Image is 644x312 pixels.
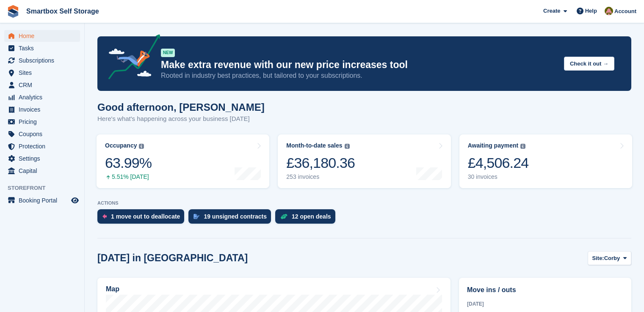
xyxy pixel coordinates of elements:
[4,128,80,140] a: menu
[19,91,69,103] span: Analytics
[4,104,80,115] a: menu
[97,252,248,264] h2: [DATE] in [GEOGRAPHIC_DATA]
[468,173,529,181] div: 30 invoices
[280,213,287,219] img: deal-1b604bf984904fb50ccaf53a9ad4b4a5d6e5aea283cecdc64d6e3604feb123c2.svg
[345,144,350,149] img: icon-info-grey-7440780725fd019a000dd9b08b2336e03edf1995a4989e88bcd33f0948082b44.svg
[161,71,557,80] p: Rooted in industry best practices, but tailored to your subscriptions.
[468,142,519,149] div: Awaiting payment
[19,165,69,177] span: Capital
[105,154,152,172] div: 63.99%
[585,7,597,15] span: Help
[286,154,355,172] div: £36,180.36
[467,285,623,295] h2: Move ins / outs
[97,114,265,124] p: Here's what's happening across your business [DATE]
[111,213,180,220] div: 1 move out to deallocate
[193,214,199,219] img: contract_signature_icon-13c848040528278c33f63329250d36e43548de30e8caae1d1a13099fd9432cc5.svg
[102,214,107,219] img: move_outs_to_deallocate_icon-f764333ba52eb49d3ac5e1228854f67142a1ed5810a6f6cc68b1a99e826820c5.svg
[4,30,80,42] a: menu
[161,49,175,57] div: NEW
[4,194,80,206] a: menu
[4,165,80,177] a: menu
[19,128,69,140] span: Coupons
[4,55,80,66] a: menu
[105,142,137,149] div: Occupancy
[105,173,152,181] div: 5.51% [DATE]
[605,7,613,15] img: Alex Selenitsas
[19,116,69,128] span: Pricing
[204,213,267,220] div: 19 unsigned contracts
[161,59,557,71] p: Make extra revenue with our new price increases tool
[292,213,331,220] div: 12 open deals
[4,91,80,103] a: menu
[19,55,69,66] span: Subscriptions
[70,195,80,205] a: Preview store
[97,101,265,113] h1: Good afternoon, [PERSON_NAME]
[459,134,632,188] a: Awaiting payment £4,506.24 30 invoices
[19,79,69,91] span: CRM
[8,184,84,192] span: Storefront
[97,209,188,228] a: 1 move out to deallocate
[19,104,69,115] span: Invoices
[286,142,342,149] div: Month-to-date sales
[286,173,355,181] div: 253 invoices
[467,300,623,308] div: [DATE]
[604,254,620,263] span: Corby
[592,254,604,263] span: Site:
[278,134,451,188] a: Month-to-date sales £36,180.36 253 invoices
[19,140,69,152] span: Protection
[101,34,160,82] img: price-adjustments-announcement-icon-8257ccfd72463d97f412b2fc003d46551f7dbcb40ab6d574587a9cd5c0d94...
[19,42,69,54] span: Tasks
[4,79,80,91] a: menu
[106,285,119,293] h2: Map
[275,209,340,228] a: 12 open deals
[188,209,275,228] a: 19 unsigned contracts
[543,7,560,15] span: Create
[19,67,69,79] span: Sites
[520,144,525,149] img: icon-info-grey-7440780725fd019a000dd9b08b2336e03edf1995a4989e88bcd33f0948082b44.svg
[4,42,80,54] a: menu
[23,4,102,18] a: Smartbox Self Storage
[468,154,529,172] div: £4,506.24
[19,153,69,164] span: Settings
[7,5,19,18] img: stora-icon-8386f47178a22dfd0bd8f6a31ec36ba5ce8667c1dd55bd0f319d3a0aa187defe.svg
[97,200,631,206] p: ACTIONS
[139,144,144,149] img: icon-info-grey-7440780725fd019a000dd9b08b2336e03edf1995a4989e88bcd33f0948082b44.svg
[4,153,80,164] a: menu
[19,30,69,42] span: Home
[4,67,80,79] a: menu
[4,140,80,152] a: menu
[19,194,69,206] span: Booking Portal
[614,7,636,16] span: Account
[97,134,269,188] a: Occupancy 63.99% 5.51% [DATE]
[4,116,80,128] a: menu
[564,57,614,71] button: Check it out →
[588,251,631,265] button: Site: Corby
